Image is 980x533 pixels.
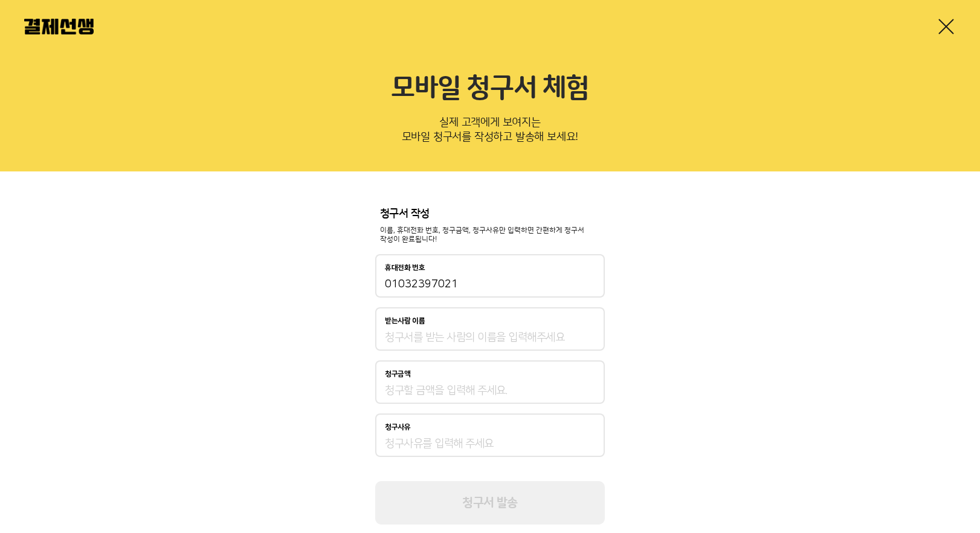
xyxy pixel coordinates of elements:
[385,277,595,292] input: 휴대전화 번호
[24,112,956,152] p: 실제 고객에게 보여지는 모바일 청구서를 작성하고 발송해 보세요!
[385,423,411,432] p: 청구사유
[385,370,411,378] p: 청구금액
[375,481,605,525] button: 청구서 발송
[385,330,595,345] input: 받는사람 이름
[380,226,600,245] p: 이름, 휴대전화 번호, 청구금액, 청구사유만 입력하면 간편하게 청구서 작성이 완료됩니다!
[385,264,425,272] p: 휴대전화 번호
[380,208,600,221] p: 청구서 작성
[24,19,94,34] img: 결제선생
[385,317,425,325] p: 받는사람 이름
[385,383,595,398] input: 청구금액
[385,436,595,451] input: 청구사유
[24,72,956,105] h2: 모바일 청구서 체험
